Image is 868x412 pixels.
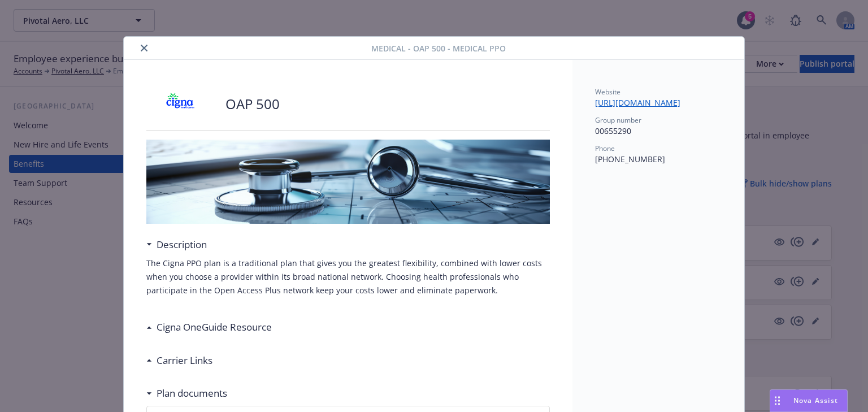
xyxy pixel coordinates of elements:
[371,42,506,54] span: Medical - OAP 500 - Medical PPO
[157,386,227,401] h3: Plan documents
[770,389,848,412] button: Nova Assist
[595,144,615,153] span: Phone
[770,390,784,411] div: Drag to move
[595,115,641,125] span: Group number
[146,87,214,121] img: CIGNA
[146,257,550,297] p: The Cigna PPO plan is a traditional plan that gives you the greatest flexibility, combined with l...
[146,320,272,335] div: Cigna OneGuide Resource
[793,396,838,405] span: Nova Assist
[595,153,722,165] p: [PHONE_NUMBER]
[157,353,212,368] h3: Carrier Links
[595,125,722,137] p: 00655290
[225,94,280,114] p: OAP 500
[146,386,227,401] div: Plan documents
[146,353,212,368] div: Carrier Links
[146,140,550,224] img: banner
[595,87,620,97] span: Website
[146,237,207,252] div: Description
[137,41,151,55] button: close
[157,320,272,335] h3: Cigna OneGuide Resource
[157,237,207,252] h3: Description
[595,97,689,108] a: [URL][DOMAIN_NAME]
